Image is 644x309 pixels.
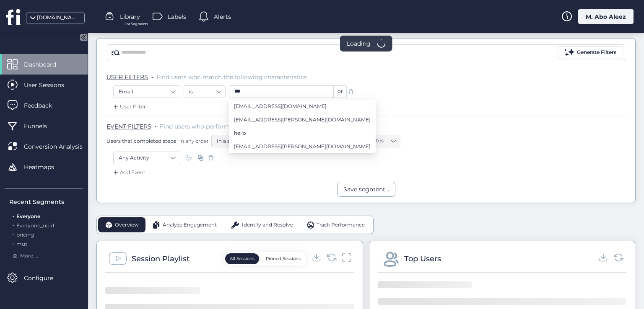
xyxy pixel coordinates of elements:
span: Overview [115,221,139,229]
span: Everyone [16,213,40,219]
span: in any order [178,137,209,144]
span: Find users who match the following characteristics [156,73,307,81]
nz-select-item: Minutes [364,134,395,147]
span: . [13,239,14,247]
span: . [155,121,156,129]
span: Alerts [214,12,231,21]
span: . [13,230,14,238]
li: hamed@najah.edu [229,113,376,126]
span: Labels [168,12,186,21]
span: EVENT FILTERS [106,123,151,130]
span: hello [234,129,246,138]
button: Pinned Sessions [261,253,305,264]
span: Analyze Engagement [163,221,217,229]
span: More ... [20,252,38,260]
div: Add Event [112,168,145,177]
span: [EMAIL_ADDRESS][PERSON_NAME][DOMAIN_NAME] [234,142,371,151]
nz-select-item: is [189,85,220,98]
span: . [13,221,14,229]
span: [EMAIL_ADDRESS][DOMAIN_NAME] [234,102,327,111]
div: Generate Filters [577,49,616,57]
span: . [151,72,153,80]
span: Identify and Resolve [242,221,293,229]
div: or [334,85,347,98]
div: M. Abo Aleez [578,9,634,24]
span: For Segments [125,21,148,27]
span: User Sessions [24,80,77,90]
span: USER FILTERS [106,73,148,81]
span: Feedback [24,101,65,110]
span: pricing [16,232,34,238]
nz-select-item: Email [119,85,175,98]
span: Everyone_uuid [16,222,54,229]
span: Library [120,12,140,21]
div: Top Users [404,253,441,265]
li: hello [229,126,376,140]
span: Dashboard [24,60,69,69]
span: Conversion Analysis [24,142,95,151]
span: [EMAIL_ADDRESS][PERSON_NAME][DOMAIN_NAME] [234,115,371,124]
nz-select-item: In a single session [217,135,302,147]
li: s11924310@najah.edu [229,140,376,153]
button: All Sessions [225,253,259,264]
span: Track Performance [317,221,365,229]
span: . [13,211,14,219]
span: Funnels [24,121,60,131]
span: Find users who performed these events [160,123,276,130]
div: Recent Segments [9,197,83,206]
span: Users that completed steps [106,137,176,144]
li: hamed@fullsession.io [229,100,376,113]
span: mut [16,241,27,247]
div: Save segment... [343,185,389,194]
nz-select-item: Any Activity [119,152,175,164]
span: Configure [24,273,66,283]
button: Generate Filters [558,46,623,59]
div: [DOMAIN_NAME] [37,14,79,22]
div: User Filter [112,103,146,111]
span: Heatmaps [24,162,67,172]
span: Loading [347,39,371,48]
div: Session Playlist [132,253,190,265]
